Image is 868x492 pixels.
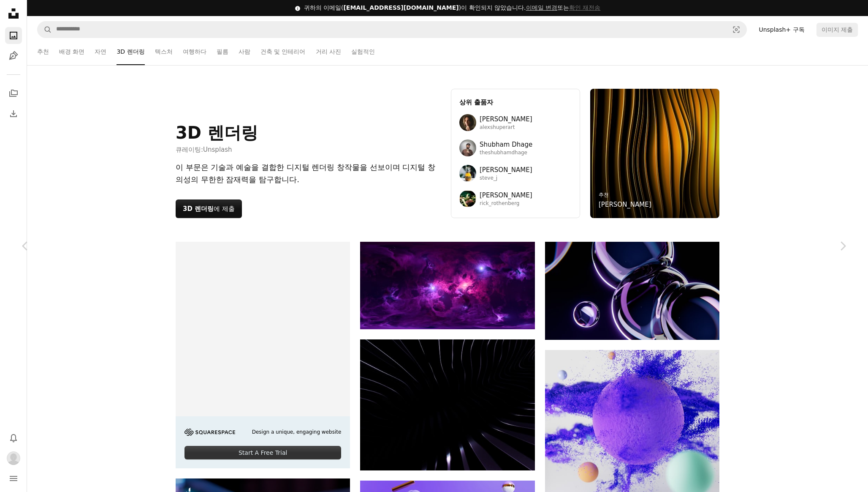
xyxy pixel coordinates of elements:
[459,139,476,156] img: 사용자 Shubham Dhage의 아바타
[351,38,375,65] a: 실험적인
[526,4,601,11] span: 또는
[480,175,532,182] span: steve_j
[360,401,534,408] a: 어둡고 소용돌이치는 패턴의 추상적인 선.
[176,200,242,218] button: 3D 렌더링에 제출
[459,114,476,131] img: 사용자 Alex Shuper의 아바타
[459,165,476,182] img: 사용자 Steve Johnson의 아바타
[459,139,572,156] a: 사용자 Shubham Dhage의 아바타Shubham Dhagetheshubhamdhage
[184,429,235,436] img: file-1705255347840-230a6ab5bca9image
[343,4,458,11] span: [EMAIL_ADDRESS][DOMAIN_NAME]
[5,85,22,102] a: 컬렉션
[184,446,341,459] div: Start A Free Trial
[526,4,557,11] a: 이메일 변경
[459,190,572,207] a: 사용자 Rick Rothenberg의 아바타[PERSON_NAME]rick_rothenberg
[239,38,250,65] a: 사람
[7,451,20,465] img: 사용자 Hoyeon Kim의 아바타
[5,27,22,44] a: 사진
[176,161,441,186] div: 이 부문은 기술과 예술을 결합한 디지털 렌더링 창작물을 선보이며 디지털 창의성의 무한한 잠재력을 탐구합니다.
[480,139,532,150] span: Shubham Dhage
[360,282,534,289] a: 밝은 별과 우주 구름이 있는 생생한 보라색 성운
[176,145,258,155] span: 큐레이팅:
[545,242,719,340] img: 추상적인 구체는 어두운 보라색 색조로 떠 있습니다.
[459,114,572,131] a: 사용자 Alex Shuper의 아바타[PERSON_NAME]alexshuperart
[304,4,601,12] div: 귀하의 이메일( )이 확인되지 않았습니다.
[59,38,84,65] a: 배경 화면
[5,450,22,467] button: 프로필
[459,190,476,207] img: 사용자 Rick Rothenberg의 아바타
[569,4,600,12] button: 확인 재전송
[260,38,306,65] a: 건축 및 인테리어
[599,200,651,210] a: [PERSON_NAME]
[176,123,258,143] h1: 3D 렌더링
[754,23,809,36] a: Unsplash+ 구독
[176,242,350,468] a: Design a unique, engaging websiteStart A Free Trial
[816,23,858,36] button: 이미지 제출
[37,21,747,38] form: 사이트 전체에서 이미지 찾기
[480,150,532,156] span: theshubhamdhage
[545,433,719,441] a: 보라색 구체가 다채로운 입자로 폭발합니다.
[38,22,52,38] button: Unsplash 검색
[726,22,746,38] button: 시각적 검색
[360,339,534,470] img: 어둡고 소용돌이치는 패턴의 추상적인 선.
[545,287,719,295] a: 추상적인 구체는 어두운 보라색 색조로 떠 있습니다.
[95,38,106,65] a: 자연
[316,38,341,65] a: 거리 사진
[480,114,532,124] span: [PERSON_NAME]
[480,124,532,131] span: alexshuperart
[252,429,342,436] span: Design a unique, engaging website
[183,38,206,65] a: 여행하다
[217,38,228,65] a: 필름
[817,205,868,287] a: 다음
[5,470,22,487] button: 메뉴
[37,38,49,65] a: 추천
[5,105,22,122] a: 다운로드 내역
[459,165,572,182] a: 사용자 Steve Johnson의 아바타[PERSON_NAME]steve_j
[183,205,214,213] strong: 3D 렌더링
[480,200,532,207] span: rick_rothenberg
[480,165,532,175] span: [PERSON_NAME]
[599,192,609,198] a: 추천
[155,38,173,65] a: 텍스처
[5,47,22,64] a: 일러스트
[5,429,22,446] button: 알림
[360,242,534,329] img: 밝은 별과 우주 구름이 있는 생생한 보라색 성운
[480,190,532,200] span: [PERSON_NAME]
[203,146,232,153] a: Unsplash
[459,97,572,107] h3: 상위 출품자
